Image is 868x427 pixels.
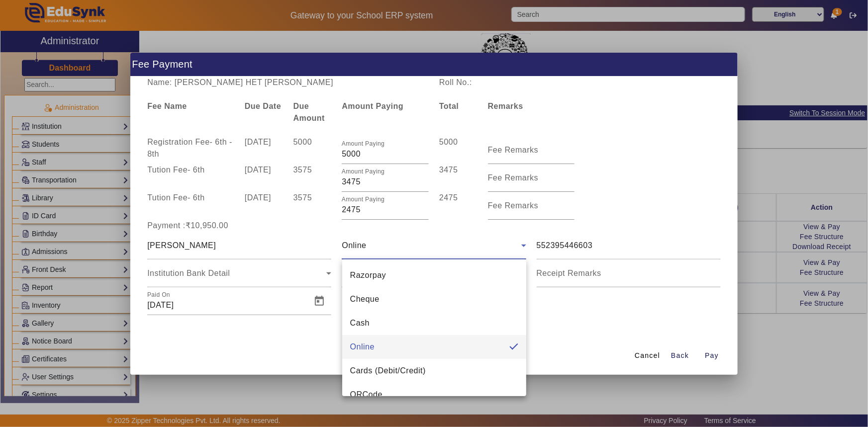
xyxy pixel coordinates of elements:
span: Cash [350,317,370,329]
span: Cheque [350,293,380,305]
span: Razorpay [350,269,386,281]
span: Cards (Debit/Credit) [350,365,426,377]
span: Online [350,341,375,353]
span: QRCode [350,389,383,401]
